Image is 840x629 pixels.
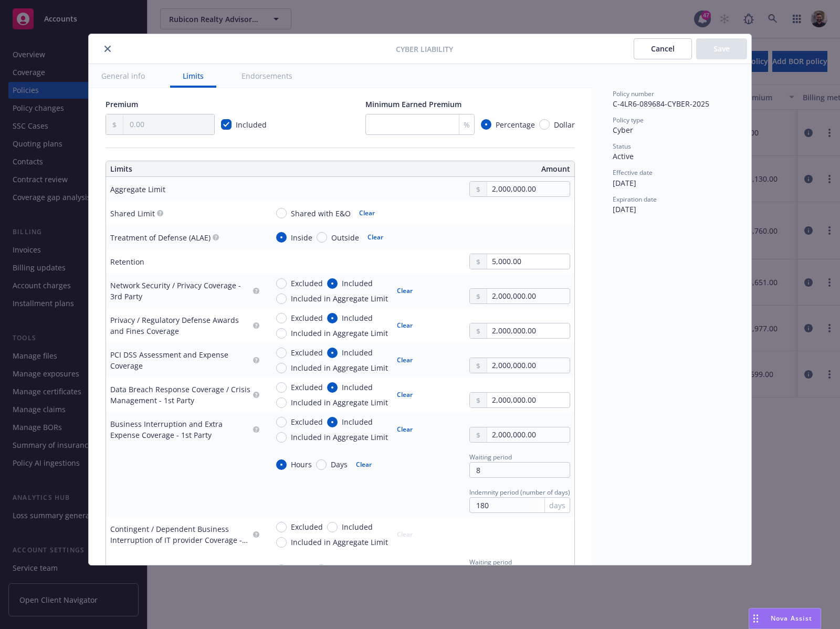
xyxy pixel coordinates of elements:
[276,363,287,373] input: Included in Aggregate Limit
[291,208,351,219] span: Shared with E&O
[276,537,287,548] input: Included in Aggregate Limit
[487,254,570,269] input: 0.00
[276,232,287,243] input: Inside
[487,393,570,407] input: 0.00
[276,293,287,304] input: Included in Aggregate Limit
[291,347,323,358] span: Excluded
[291,362,388,373] span: Included in Aggregate Limit
[481,119,491,130] input: Percentage
[89,64,157,88] button: General info
[291,397,388,408] span: Included in Aggregate Limit
[110,384,251,406] div: Data Breach Response Coverage / Crisis Management - 1st Party
[170,64,216,88] button: Limits
[487,182,570,196] input: 0.00
[291,537,388,548] span: Included in Aggregate Limit
[276,459,287,470] input: Hours
[549,500,565,511] span: days
[276,208,287,218] input: Shared with E&O
[487,358,570,373] input: 0.00
[342,278,373,289] span: Included
[345,161,574,177] th: Amount
[110,314,251,337] div: Privacy / Regulatory Defense Awards and Fines Coverage
[123,114,214,134] input: 0.00
[291,564,312,575] span: Hours
[106,161,293,177] th: Limits
[469,488,570,497] span: Indemnity period (number of days)
[327,382,338,393] input: Included
[101,43,114,55] button: close
[276,382,287,393] input: Excluded
[613,125,633,135] span: Cyber
[331,232,359,243] span: Outside
[236,120,267,130] span: Included
[291,312,323,323] span: Excluded
[110,184,165,195] div: Aggregate Limit
[391,353,419,368] button: Clear
[229,64,305,88] button: Endorsements
[291,521,323,532] span: Excluded
[291,416,323,427] span: Excluded
[276,328,287,339] input: Included in Aggregate Limit
[327,417,338,427] input: Included
[291,278,323,289] span: Excluded
[749,609,762,628] div: Drag to move
[331,459,348,470] span: Days
[276,564,287,575] input: Hours
[316,564,327,575] input: Days
[771,614,812,623] span: Nova Assist
[350,457,378,472] button: Clear
[106,99,138,109] span: Premium
[291,232,312,243] span: Inside
[342,416,373,427] span: Included
[496,119,535,130] span: Percentage
[291,382,323,393] span: Excluded
[342,382,373,393] span: Included
[613,195,657,204] span: Expiration date
[110,349,251,371] div: PCI DSS Assessment and Expense Coverage
[391,318,419,333] button: Clear
[391,387,419,402] button: Clear
[110,256,144,267] div: Retention
[327,278,338,289] input: Included
[110,208,155,219] div: Shared Limit
[317,232,327,243] input: Outside
[487,427,570,442] input: 0.00
[613,89,654,98] span: Policy number
[539,119,550,130] input: Dollar
[110,523,251,546] div: Contingent / Dependent Business Interruption of IT provider Coverage - 1st Party
[469,453,512,462] span: Waiting period
[291,328,388,339] span: Included in Aggregate Limit
[361,230,390,245] button: Clear
[634,38,692,59] button: Cancel
[327,348,338,358] input: Included
[276,278,287,289] input: Excluded
[276,417,287,427] input: Excluded
[110,232,211,243] div: Treatment of Defense (ALAE)
[291,293,388,304] span: Included in Aggregate Limit
[110,280,251,302] div: Network Security / Privacy Coverage - 3rd Party
[291,432,388,443] span: Included in Aggregate Limit
[613,99,709,109] span: C-4LR6-089684-CYBER-2025
[613,151,634,161] span: Active
[613,178,636,188] span: [DATE]
[613,204,636,214] span: [DATE]
[396,44,453,55] span: Cyber Liability
[276,522,287,532] input: Excluded
[613,168,653,177] span: Effective date
[110,418,251,441] div: Business Interruption and Extra Expense Coverage - 1st Party
[276,313,287,323] input: Excluded
[342,312,373,323] span: Included
[276,348,287,358] input: Excluded
[613,116,644,124] span: Policy type
[469,558,512,567] span: Waiting period
[291,459,312,470] span: Hours
[365,99,461,109] span: Minimum Earned Premium
[391,422,419,437] button: Clear
[276,432,287,443] input: Included in Aggregate Limit
[327,313,338,323] input: Included
[342,347,373,358] span: Included
[331,564,348,575] span: Days
[353,206,381,221] button: Clear
[391,284,419,298] button: Clear
[276,397,287,408] input: Included in Aggregate Limit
